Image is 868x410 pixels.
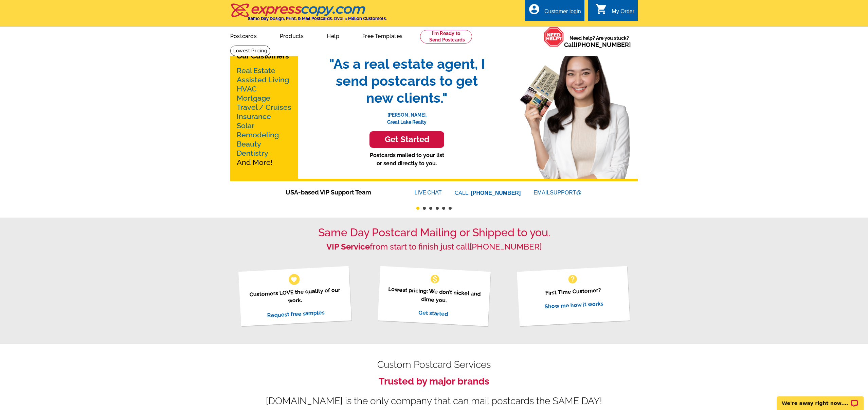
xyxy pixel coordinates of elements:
a: HVAC [237,85,257,93]
a: Assisted Living [237,75,289,84]
p: Postcards mailed to your list or send directly to you. [322,151,492,168]
a: Remodeling [237,131,279,139]
a: Free Templates [351,28,413,44]
a: Solar [237,121,254,130]
a: Mortgage [237,94,270,102]
button: 3 of 6 [429,207,432,210]
a: shopping_cart My Order [595,7,634,16]
div: Customer login [544,8,581,18]
a: Insurance [237,112,271,121]
img: help [544,27,564,47]
a: [PHONE_NUMBER] [470,242,542,252]
span: USA-based VIP Support Team [286,188,394,197]
h2: from start to finish just call [230,242,638,252]
a: Dentistry [237,149,268,157]
div: [DOMAIN_NAME] is the only company that can mail postcards the SAME DAY! [230,397,638,405]
h3: Get Started [378,135,436,144]
span: Need help? Are you stuck? [564,35,634,48]
h2: Custom Postcard Services [230,361,638,369]
p: And More! [237,66,292,167]
a: Same Day Design, Print, & Mail Postcards. Over 1 Million Customers. [230,8,387,21]
button: 5 of 6 [442,207,445,210]
a: Beauty [237,140,261,148]
font: LIVE [415,189,428,197]
p: [PERSON_NAME], Great Lake Realty [322,106,492,126]
a: [PHONE_NUMBER] [471,190,521,196]
span: help [567,274,578,285]
i: shopping_cart [595,3,608,15]
font: CALL [455,189,469,197]
iframe: LiveChat chat widget [773,389,868,410]
a: Get Started [322,131,492,148]
a: Travel / Cruises [237,103,291,112]
button: 6 of 6 [449,207,452,210]
strong: VIP Service [326,242,370,252]
p: Lowest pricing: We don’t nickel and dime you. [386,285,482,306]
font: SUPPORT@ [550,189,582,197]
a: LIVECHAT [415,190,442,195]
a: Help [316,28,350,44]
div: My Order [612,8,634,18]
a: Products [269,28,315,44]
span: Call [564,41,631,48]
a: EMAILSUPPORT@ [534,190,582,195]
a: Get started [418,309,448,317]
span: "As a real estate agent, I send postcards to get new clients." [322,55,492,106]
span: monetization_on [430,274,440,285]
p: Customers LOVE the quality of our work. [247,286,343,307]
button: 2 of 6 [423,207,426,210]
a: account_circle Customer login [528,7,581,16]
span: favorite [290,276,297,283]
i: account_circle [528,3,540,15]
a: Postcards [219,28,268,44]
h4: Same Day Design, Print, & Mail Postcards. Over 1 Million Customers. [248,16,387,21]
a: Real Estate [237,66,275,75]
a: [PHONE_NUMBER] [576,41,631,48]
button: 1 of 6 [416,207,419,210]
a: Request free samples [267,309,325,319]
a: Show me how it works [544,300,603,310]
h1: Same Day Postcard Mailing or Shipped to you. [230,226,638,239]
h3: Trusted by major brands [230,376,638,387]
button: 4 of 6 [436,207,439,210]
p: First Time Customer? [525,285,621,298]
